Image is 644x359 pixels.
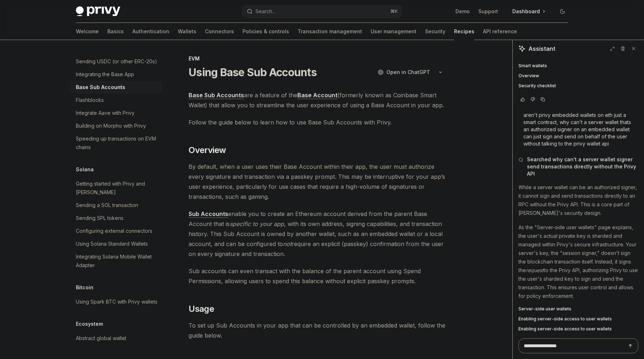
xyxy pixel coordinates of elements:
button: Open search [242,5,402,18]
img: dark logo [76,6,120,16]
a: Welcome [76,23,99,40]
a: Sending SPL tokens [70,212,162,225]
div: Getting started with Privy and [PERSON_NAME] [76,179,157,197]
span: Server-side user wallets [518,306,571,312]
a: Policies & controls [243,23,289,40]
span: Dashboard [512,8,540,15]
a: Sending USDC (or other ERC-20s) [70,55,162,68]
span: enable you to create an Ethereum account derived from the parent Base Account that is , with its ... [189,209,447,259]
span: Searched why can't a server wallet signer send transactions directly without the Privy API [527,156,638,177]
a: Wallets [178,23,196,40]
a: Overview [518,73,638,79]
button: Searched why can't a server wallet signer send transactions directly without the Privy API [518,156,638,177]
div: Integrate Aave with Privy [76,109,135,117]
a: Security [425,23,445,40]
a: Integrate Aave with Privy [70,107,162,119]
a: Recipes [454,23,474,40]
a: Enabling server-side access to user wallets [518,316,638,322]
span: are a feature of the (formerly known as Coinbase Smart Wallet) that allow you to streamline the u... [189,90,447,110]
span: To set up Sub Accounts in your app that can be controlled by an embedded wallet, follow the guide... [189,320,447,340]
a: Abstract global wallet [70,332,162,345]
a: Security checklist [518,83,638,89]
div: Base Sub Accounts [76,83,125,92]
div: Flashblocks [76,96,104,104]
div: Configuring external connectors [76,227,152,235]
a: Configuring external connectors [70,225,162,237]
span: ⌘ K [390,9,398,14]
a: User management [371,23,416,40]
a: Support [478,8,498,15]
p: While a server wallet can be an authorized signer, it cannot sign and send transactions directly ... [518,183,638,217]
a: Flashblocks [70,94,162,107]
a: Base Sub Accounts [70,81,162,94]
div: aren't privy embedded wallets on eth just a smart contract, why can't a server wallet thats an au... [523,112,633,147]
a: Authentication [132,23,169,40]
a: Using Spark BTC with Privy wallets [70,295,162,308]
a: Server-side user wallets [518,306,638,312]
span: Usage [189,303,214,315]
button: Open in ChatGPT [373,66,434,78]
a: Getting started with Privy and [PERSON_NAME] [70,177,162,199]
a: Base Sub Accounts [189,92,244,99]
a: Smart wallets [518,63,638,69]
a: Sub Accounts [189,210,228,218]
div: Building on Morpho with Privy [76,122,146,130]
span: Open in ChatGPT [386,69,430,76]
a: Transaction management [298,23,362,40]
a: Dashboard [507,6,551,17]
em: not [283,240,292,247]
textarea: Ask a question... [518,338,638,353]
div: Using Spark BTC with Privy wallets [76,297,157,306]
span: Sub accounts can even transact with the balance of the parent account using Spend Permissions, al... [189,266,447,286]
span: Smart wallets [518,63,547,69]
a: Sending a SOL transaction [70,199,162,212]
a: Integrating the Base App [70,68,162,81]
a: API reference [483,23,517,40]
a: Demo [455,8,470,15]
div: EVM [189,55,447,62]
span: Security checklist [518,83,556,89]
em: specific to your app [230,220,284,227]
span: Follow the guide below to learn how to use Base Sub Accounts with Privy. [189,117,447,127]
a: Connectors [205,23,234,40]
span: Overview [189,144,226,156]
span: By default, when a user uses their Base Account within their app, the user must authorize every s... [189,162,447,202]
span: Enabling server-side access to user wallets [518,316,612,322]
p: As the "Server-side user wallets" page explains, the user's actual private key is sharded and man... [518,223,638,300]
button: Toggle dark mode [557,6,568,17]
div: Sending a SOL transaction [76,201,138,210]
button: Vote that response was not good [528,96,537,103]
div: Sending USDC (or other ERC-20s) [76,57,157,66]
a: Building on Morpho with Privy [70,119,162,132]
div: Using Solana Standard Wallets [76,240,148,248]
a: Speeding up transactions on EVM chains [70,132,162,154]
span: Enabling server-side access to user wallets [518,326,612,332]
h5: Bitcoin [76,283,93,292]
h1: Using Base Sub Accounts [189,66,317,79]
a: Basics [107,23,124,40]
div: Integrating Solana Mobile Wallet Adapter [76,252,157,270]
h5: Solana [76,165,94,174]
a: Integrating Solana Mobile Wallet Adapter [70,250,162,272]
div: Abstract global wallet [76,334,126,343]
a: Enabling server-side access to user wallets [518,326,638,332]
span: Overview [518,73,539,79]
span: Assistant [528,44,555,53]
div: Search... [255,7,275,16]
button: Send message [626,341,635,350]
div: Integrating the Base App [76,70,134,79]
em: request [526,267,544,273]
a: Using Solana Standard Wallets [70,237,162,250]
h5: Ecosystem [76,320,103,328]
button: Vote that response was good [518,96,527,103]
div: Speeding up transactions on EVM chains [76,134,157,152]
a: Base Account [297,92,337,99]
button: Copy chat response [538,96,547,103]
div: Sending SPL tokens [76,214,123,222]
